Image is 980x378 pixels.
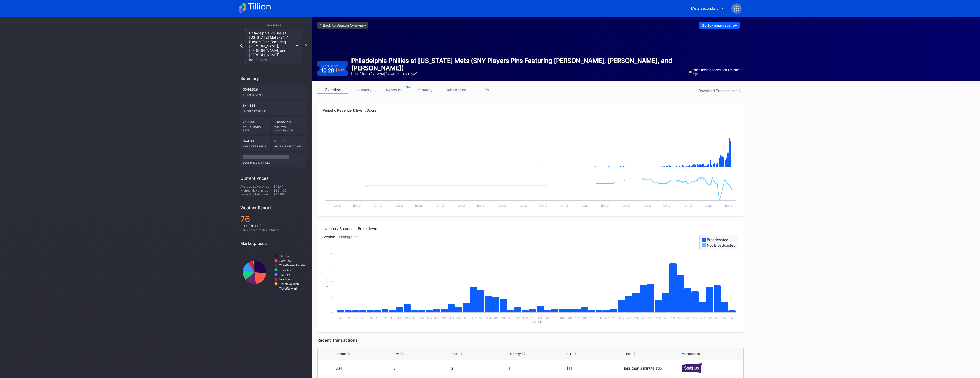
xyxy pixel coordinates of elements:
text: [DATE] [601,204,610,207]
text: [DATE] [704,204,713,207]
text: [DATE] [415,204,424,207]
text: 0 [332,310,333,313]
div: Philadelphia Phillies at [US_STATE] Mets (SNY Players Pins Featuring [PERSON_NAME], [PERSON_NAME]... [249,31,293,61]
div: Row [393,352,400,356]
div: Total Revenue [243,91,305,96]
img: stubHub.svg [682,363,702,372]
div: [DATE] 7:10PM [249,58,293,61]
text: 511 [538,316,542,319]
text: Listings [326,277,328,289]
text: [DATE] [642,204,651,207]
div: [DATE] [DATE] 7:10PM | [GEOGRAPHIC_DATA] [351,72,686,76]
text: SeatGeek [279,259,292,262]
text: [DATE] [332,204,341,207]
text: 437 [457,316,461,319]
text: 515 [560,316,565,319]
text: 538 [722,316,727,319]
text: 10 [330,295,333,298]
div: This Event [240,24,307,27]
text: 509 [523,316,528,319]
text: 123 [361,316,365,319]
text: [DATE] [394,204,403,207]
svg: Chart title [240,250,307,295]
div: Price update scheduled 1 minute ago [689,68,740,76]
svg: Chart title [322,173,738,211]
text: 20 [330,281,333,284]
text: TicketMasterResale [279,264,305,267]
text: 524 [619,316,624,319]
text: 30 [330,266,333,269]
text: 337 [375,316,380,319]
text: 536 [708,316,712,319]
text: 530 [663,316,668,319]
text: 537 [715,316,720,319]
text: 40 [330,251,333,254]
div: $33.39 [272,136,307,151]
text: A [731,316,733,319]
text: 532 [678,316,683,319]
div: Recent Transactions [317,337,744,343]
div: Philadelphia Phillies at [US_STATE] Mets (SNY Players Pins Featuring [PERSON_NAME], [PERSON_NAME]... [351,57,686,72]
text: 122 [353,316,358,319]
text: 534 [693,316,698,319]
div: Average ticket price [240,185,274,188]
div: Total [451,352,458,356]
text: 533 [686,316,690,319]
text: 503 [479,316,483,319]
div: $11 [451,366,507,370]
text: [DATE] [374,204,382,207]
div: Periodic Revenue & Event Score [322,108,738,112]
text: 338 [383,316,387,319]
text: [DATE] [498,204,506,207]
text: 513 [553,316,557,319]
text: 518 [582,316,587,319]
text: Section [531,321,542,324]
div: Marketplace [682,352,700,356]
div: 534 [336,366,392,370]
text: [DATE] [477,204,486,207]
text: [DATE] [725,204,734,207]
a: strategy [410,86,441,94]
text: 525 [626,316,631,319]
button: Go ToPrimaryEvent-> [699,22,740,29]
text: 526 [634,316,639,319]
div: Broadcasted [707,237,728,242]
button: Download Transactions [696,87,744,94]
div: $41,824 [240,101,307,115]
div: 5 [393,366,450,370]
div: Event Score [321,64,338,68]
div: Not Broadcasted [707,243,736,247]
div: Summary [240,76,307,81]
text: Gametime [279,268,293,272]
div: $344,629 [240,85,307,99]
div: $10.00 [274,192,307,196]
div: Avg ticket price [243,143,267,148]
a: rebalancing [441,86,471,94]
text: 520 [597,316,602,319]
text: [DATE] [580,204,589,207]
text: TickPick [279,273,290,276]
div: 2,548/7,774 [272,117,307,134]
div: Download Transactions [698,88,741,93]
div: 1 [323,366,325,370]
div: [DATE] [DATE] [240,224,307,228]
text: [DATE] [456,204,465,207]
div: Tickets Unsold/Sold [274,124,305,132]
div: Quantity [509,352,521,356]
div: 76 [240,214,307,224]
text: [DATE] [622,204,630,207]
text: 519 [590,316,594,319]
text: 505 [493,316,498,319]
div: Sell Through Rate [243,124,267,132]
text: [DATE] [353,204,361,207]
text: 512 [545,316,550,319]
div: Listing Size [339,235,363,250]
text: 507 [508,316,513,319]
text: 436 [449,316,454,319]
div: Highest ticket price [240,188,274,192]
text: 508 [516,316,520,319]
text: 121 [346,316,350,319]
text: 435 [442,316,446,319]
div: Mets Secondary [691,6,719,11]
text: 516 [567,316,572,319]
